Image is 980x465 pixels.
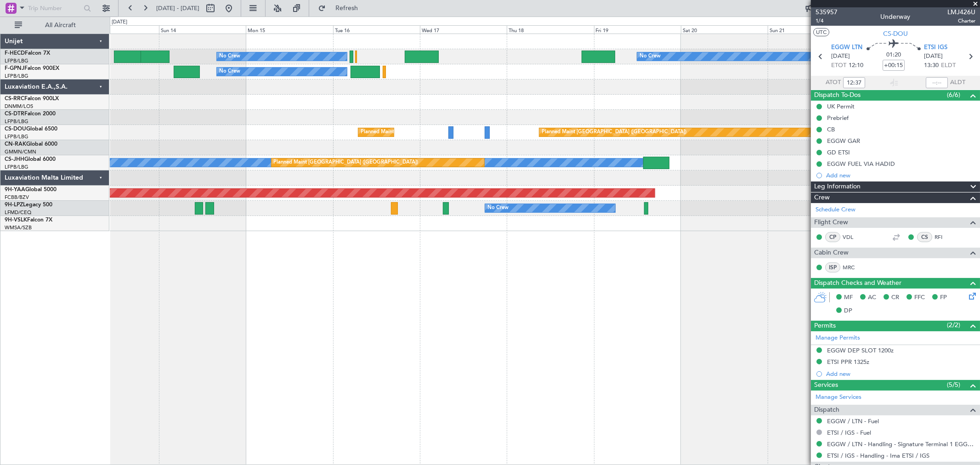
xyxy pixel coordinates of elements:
button: UTC [813,28,829,36]
a: Manage Services [816,393,861,402]
a: CS-JHHGlobal 6000 [5,157,56,162]
span: F-HECD [5,51,25,56]
div: Prebrief [827,114,849,122]
a: 9H-YAAGlobal 5000 [5,187,57,193]
span: ETSI IGS [924,43,947,52]
span: FP [940,293,947,302]
span: (5/5) [947,380,960,390]
span: LMJ426U [947,7,975,17]
a: LFPB/LBG [5,73,28,79]
span: Dispatch To-Dos [814,90,861,101]
span: ETOT [831,61,846,70]
div: Add new [826,171,975,179]
a: LFPB/LBG [5,118,28,125]
a: MRC [843,263,863,272]
a: EGGW / LTN - Fuel [827,417,879,425]
span: Refresh [328,5,366,11]
span: 9H-YAA [5,187,25,193]
div: Tue 16 [333,25,420,34]
span: 9H-VSLK [5,217,27,223]
a: RFI [935,233,955,241]
a: ETSI / IGS - Handling - Ima ETSI / IGS [827,452,929,459]
span: Flight Crew [814,217,848,228]
a: Manage Permits [816,334,860,343]
span: CS-DTR [5,111,24,117]
span: [DATE] [831,52,850,61]
span: (2/2) [947,320,960,330]
span: Charter [947,17,975,25]
span: F-GPNJ [5,66,24,71]
div: GD ETSI [827,148,850,156]
div: EGGW FUEL VIA HADID [827,160,895,168]
a: ETSI / IGS - Fuel [827,429,871,437]
a: DNMM/LOS [5,103,33,110]
a: LFPB/LBG [5,133,28,140]
div: EGGW GAR [827,137,860,145]
a: CS-DOUGlobal 6500 [5,126,57,132]
button: All Aircraft [10,18,100,33]
span: CN-RAK [5,142,26,147]
a: F-HECDFalcon 7X [5,51,50,56]
div: ETSI PPR 1325z [827,358,869,366]
span: 1/4 [816,17,838,25]
span: Permits [814,321,836,331]
span: ELDT [941,61,956,70]
div: Fri 19 [594,25,681,34]
span: [DATE] - [DATE] [156,4,199,12]
span: CR [891,293,899,302]
a: EGGW / LTN - Handling - Signature Terminal 1 EGGW / LTN [827,440,975,448]
a: CS-DTRFalcon 2000 [5,111,56,117]
span: CS-JHH [5,157,24,162]
span: Dispatch Checks and Weather [814,278,901,289]
div: Planned Maint [GEOGRAPHIC_DATA] ([GEOGRAPHIC_DATA]) [542,125,686,139]
span: All Aircraft [24,22,97,28]
span: AC [868,293,876,302]
span: Leg Information [814,181,861,192]
div: [DATE] [112,18,127,26]
span: Dispatch [814,405,839,415]
input: Trip Number [28,1,81,15]
span: CS-RRC [5,96,24,102]
a: LFMD/CEQ [5,209,31,216]
div: Underway [881,12,911,22]
span: FFC [914,293,925,302]
a: FCBB/BZV [5,194,29,201]
div: Thu 18 [507,25,594,34]
span: Cabin Crew [814,248,849,258]
span: MF [844,293,853,302]
input: --:-- [843,77,865,88]
a: Schedule Crew [816,205,855,215]
div: UK Permit [827,102,855,110]
a: LFPB/LBG [5,164,28,170]
a: WMSA/SZB [5,224,32,231]
a: GMMN/CMN [5,148,36,155]
a: CN-RAKGlobal 6000 [5,142,57,147]
span: (6/6) [947,90,960,100]
span: ALDT [950,78,965,87]
span: Crew [814,193,830,203]
span: Services [814,380,838,391]
div: Sun 21 [768,25,855,34]
a: VDL [843,233,863,241]
div: Sat 20 [681,25,768,34]
div: CS [917,232,932,242]
a: CS-RRCFalcon 900LX [5,96,59,102]
div: Wed 17 [420,25,507,34]
div: ISP [825,262,840,272]
a: 9H-LPZLegacy 500 [5,202,52,208]
span: 535957 [816,7,838,17]
span: 9H-LPZ [5,202,23,208]
div: Add new [826,370,975,378]
span: ATOT [826,78,841,87]
div: Sun 14 [159,25,246,34]
div: Planned Maint [GEOGRAPHIC_DATA] ([GEOGRAPHIC_DATA]) [274,156,419,170]
span: 13:30 [924,61,939,70]
input: --:-- [926,77,948,88]
a: F-GPNJFalcon 900EX [5,66,59,71]
span: DP [844,306,852,316]
div: No Crew [219,65,240,79]
div: Sat 13 [72,25,159,34]
a: 9H-VSLKFalcon 7X [5,217,52,223]
div: No Crew [487,201,509,215]
button: Refresh [314,1,369,16]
